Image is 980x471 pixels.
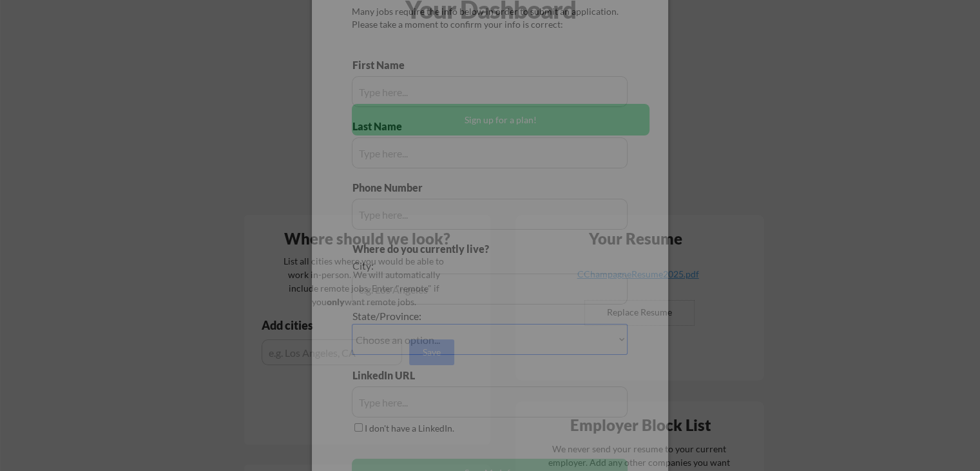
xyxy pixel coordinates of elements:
[352,181,430,195] div: Phone Number
[352,5,628,30] div: Many jobs require the info below in order to submit an application. Please take a moment to confi...
[365,423,454,434] label: I don't have a LinkedIn.
[352,259,555,273] div: City:
[352,386,628,417] input: Type here...
[352,119,415,134] div: Last Name
[352,58,415,72] div: First Name
[352,309,555,323] div: State/Province:
[352,199,628,230] input: Type here...
[352,274,628,305] input: e.g. Los Angeles
[352,76,628,107] input: Type here...
[352,368,448,383] div: LinkedIn URL
[352,242,555,256] div: Where do you currently live?
[352,137,628,168] input: Type here...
